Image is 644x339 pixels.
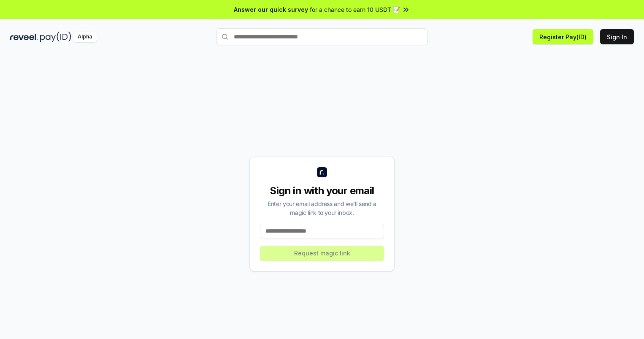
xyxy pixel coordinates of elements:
img: reveel_dark [10,32,38,42]
div: Alpha [73,32,97,42]
button: Sign In [600,29,634,44]
img: pay_id [40,32,71,42]
div: Enter your email address and we’ll send a magic link to your inbox. [260,199,384,217]
span: for a chance to earn 10 USDT 📝 [310,5,400,14]
span: Answer our quick survey [234,5,308,14]
img: logo_small [317,167,327,177]
div: Sign in with your email [260,184,384,198]
button: Register Pay(ID) [533,29,593,44]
